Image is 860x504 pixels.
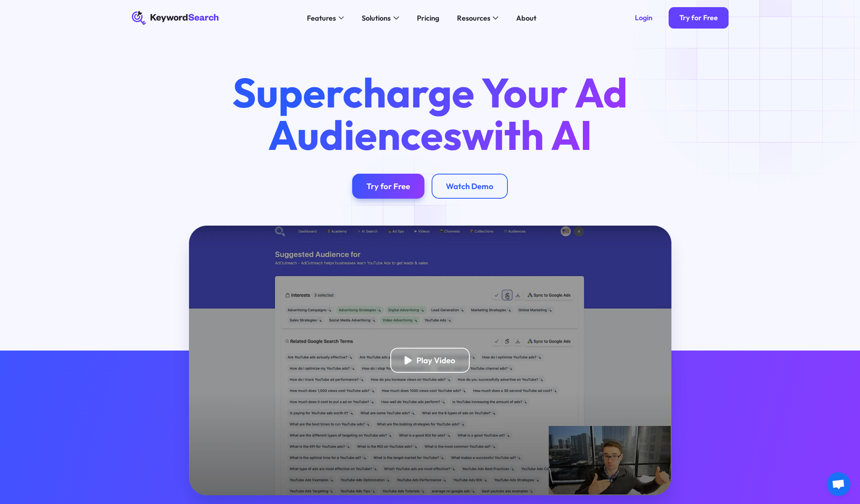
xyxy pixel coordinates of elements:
[362,13,391,23] div: Solutions
[511,11,542,25] a: About
[216,71,644,156] h1: Supercharge Your Ad Audiences
[366,181,410,191] div: Try for Free
[417,13,439,23] div: Pricing
[669,7,729,29] a: Try for Free
[446,181,494,191] div: Watch Demo
[411,11,444,25] a: Pricing
[462,109,592,161] span: with AI
[307,13,336,23] div: Features
[352,174,424,199] a: Try for Free
[624,7,663,29] a: Login
[679,13,718,23] div: Try for Free
[457,13,490,23] div: Resources
[827,472,850,496] div: Open chat
[635,13,652,23] div: Login
[516,13,536,23] div: About
[417,355,455,365] div: Play Video
[189,226,671,495] a: open lightbox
